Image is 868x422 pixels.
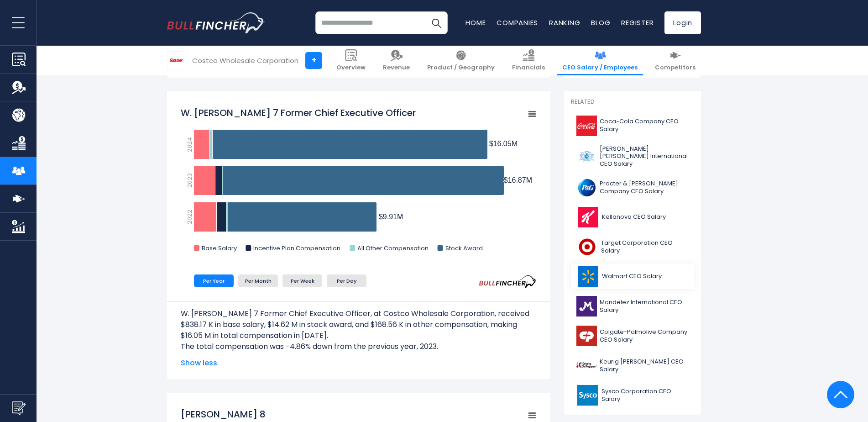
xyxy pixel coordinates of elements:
a: Login [664,11,701,34]
text: 2022 [185,210,194,224]
text: 2023 [185,173,194,188]
text: All Other Compensation [357,244,429,253]
tspan: $16.05M [489,140,518,148]
span: Walmart CEO Salary [602,273,662,280]
div: Costco Wholesale Corporation [192,55,298,66]
a: Ranking [549,18,580,27]
span: Keurig [PERSON_NAME] CEO Salary [600,358,689,374]
img: bullfincher logo [167,12,265,33]
a: Financials [507,46,550,75]
img: PM logo [576,146,597,167]
span: Financials [512,64,545,72]
a: Target Corporation CEO Salary [571,234,694,259]
img: SYY logo [576,385,599,406]
span: Colgate-Palmolive Company CEO Salary [600,328,689,344]
a: [PERSON_NAME] [PERSON_NAME] International CEO Salary [571,143,694,171]
span: [PERSON_NAME] [PERSON_NAME] International CEO Salary [600,145,689,169]
li: Per Week [282,274,322,287]
p: Related [571,98,694,106]
li: Per Year [194,274,234,287]
img: KDP logo [576,355,597,376]
img: TGT logo [576,237,598,257]
span: Revenue [383,64,410,72]
span: CEO Salary / Employees [562,64,638,72]
span: Competitors [655,64,695,72]
img: MDLZ logo [576,296,597,316]
a: Mondelez International CEO Salary [571,294,694,319]
span: Show less [181,358,537,369]
a: Colgate-Palmolive Company CEO Salary [571,323,694,348]
span: Kellanova CEO Salary [602,213,666,221]
a: Walmart CEO Salary [571,264,694,289]
li: Per Day [327,274,366,287]
img: KO logo [576,116,597,136]
tspan: $16.87M [504,176,532,184]
text: Stock Award [445,244,483,253]
a: Companies [497,18,538,27]
a: Home [465,18,486,27]
img: WMT logo [576,266,599,287]
p: W. [PERSON_NAME] 7 Former Chief Executive Officer, at Costco Wholesale Corporation, received $838... [181,308,537,341]
img: PG logo [576,177,597,198]
tspan: [PERSON_NAME] 8 [181,408,266,421]
a: Overview [331,46,371,75]
li: Per Month [238,274,278,287]
span: Coca-Cola Company CEO Salary [600,118,689,133]
p: The total compensation was -4.86% down from the previous year, 2023. [181,341,537,352]
a: + [305,52,322,69]
a: Blog [591,18,610,27]
a: Keurig [PERSON_NAME] CEO Salary [571,353,694,378]
img: COST logo [167,52,185,69]
a: Procter & [PERSON_NAME] Company CEO Salary [571,175,694,200]
text: Incentive Plan Compensation [253,244,340,253]
span: Sysco Corporation CEO Salary [601,388,689,403]
tspan: W. [PERSON_NAME] 7 Former Chief Executive Officer [181,106,416,119]
a: Register [621,18,654,27]
a: Sysco Corporation CEO Salary [571,383,694,408]
a: Go to homepage [167,12,265,33]
span: Target Corporation CEO Salary [601,239,689,255]
a: Kellanova CEO Salary [571,205,694,230]
img: CL logo [576,326,597,346]
a: Coca-Cola Company CEO Salary [571,113,694,138]
svg: W. Craig Jelinek 7 Former Chief Executive Officer [181,102,537,262]
button: Search [425,11,448,34]
span: Overview [336,64,366,72]
span: Product / Geography [427,64,495,72]
span: Procter & [PERSON_NAME] Company CEO Salary [600,180,689,195]
img: K logo [576,207,599,227]
text: Base Salary [202,244,237,253]
span: Mondelez International CEO Salary [600,299,689,314]
tspan: $9.91M [379,213,403,221]
text: 2024 [185,137,194,152]
a: Product / Geography [422,46,500,75]
a: Revenue [377,46,415,75]
a: Competitors [649,46,701,75]
a: CEO Salary / Employees [557,46,643,75]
